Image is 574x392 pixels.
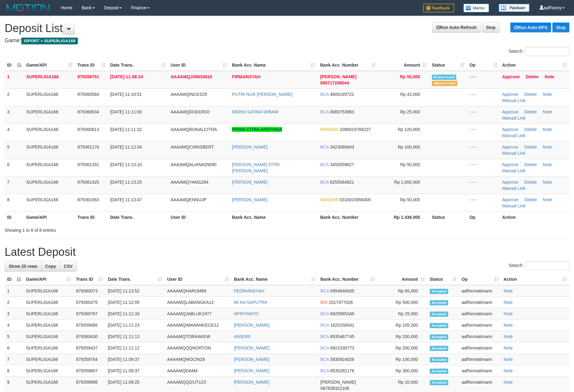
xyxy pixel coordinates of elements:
[330,180,354,185] span: Copy 8255064921 to clipboard
[430,357,448,362] span: Accepted
[24,141,75,159] td: SUPERLIGA168
[467,176,500,194] td: - - -
[320,386,349,391] span: Copy 087838322106 to clipboard
[330,334,354,339] span: Copy 8535467745 to clipboard
[23,297,74,308] td: SUPERLIGA168
[502,98,526,103] a: Manual Link
[525,47,569,56] input: Search:
[500,211,569,223] th: Action
[502,145,518,149] a: Approve
[320,145,329,149] span: BCA
[234,345,269,350] a: [PERSON_NAME]
[5,285,23,297] td: 1
[504,334,513,339] a: Note
[320,311,329,316] span: BCA
[430,289,448,294] span: Accepted
[75,59,108,71] th: Trans ID: activate to sort column ascending
[75,211,108,223] th: Trans ID
[165,342,231,354] td: AAAAMQQQNORTON
[398,127,420,132] span: Rp 120,000
[5,3,52,12] img: MOTION_logo.png
[171,180,209,185] span: AAAAMQYANGZ84
[110,127,142,132] span: [DATE] 11:11:32
[232,109,278,114] a: RIDHO SATRIA WIBAW
[21,38,78,44] span: ISPORT > SUPERLIGA168
[459,365,501,377] td: aafhinmatimann
[430,300,448,305] span: Accepted
[110,74,143,79] span: [DATE] 11:08:24
[171,74,212,79] span: AAAAMQJONISIN10
[459,274,501,285] th: Op: activate to sort column ascending
[5,274,23,285] th: ID: activate to sort column descending
[459,320,501,331] td: aafhinmatimann
[430,369,448,374] span: Accepted
[5,308,23,320] td: 3
[232,197,268,202] a: [PERSON_NAME]
[78,92,99,97] span: 879360584
[504,357,513,362] a: Note
[105,308,165,320] td: [DATE] 11:11:33
[5,59,24,71] th: ID: activate to sort column descending
[5,22,569,35] h1: Deposit List
[377,320,427,331] td: Rp 105,000
[320,334,329,339] span: BCA
[543,180,552,185] a: Note
[105,297,165,308] td: [DATE] 11:12:05
[74,331,105,342] td: 879360430
[74,308,105,320] td: 879360767
[5,88,24,106] td: 2
[502,168,526,173] a: Manual Link
[78,145,99,149] span: 879361176
[509,47,569,56] label: Search:
[459,285,501,297] td: aafhinmatimann
[400,197,420,202] span: Rp 50,005
[74,320,105,331] td: 879359495
[234,368,269,373] a: [PERSON_NAME]
[378,59,429,71] th: Amount: activate to sort column ascending
[74,342,105,354] td: 879359437
[5,71,24,89] td: 1
[45,264,56,269] span: Copy
[504,300,513,305] a: Note
[330,345,354,350] span: Copy 6821530773 to clipboard
[165,354,231,365] td: AAAAMQMOCIN29
[459,297,501,308] td: aafhinmatimann
[232,162,280,173] a: [PERSON_NAME] FITRI [PERSON_NAME]
[105,285,165,297] td: [DATE] 11:13:52
[5,331,23,342] td: 5
[427,274,459,285] th: Status: activate to sort column ascending
[60,261,77,272] a: CSV
[78,162,99,167] span: 879361351
[502,92,518,97] a: Approve
[398,145,420,149] span: Rp 100,000
[429,59,467,71] th: Status: activate to sort column ascending
[5,159,24,176] td: 6
[430,380,448,385] span: Accepted
[78,74,99,79] span: 879359751
[231,274,318,285] th: Bank Acc. Name: activate to sort column ascending
[232,127,282,132] a: PRIMA CITRA ARDIYANA
[320,368,329,373] span: BCA
[24,124,75,141] td: SUPERLIGA168
[463,4,489,12] img: Button%20Memo.svg
[377,342,427,354] td: Rp 200,000
[377,365,427,377] td: Rp 300,000
[318,211,378,223] th: Bank Acc. Number
[232,145,268,149] a: [PERSON_NAME]
[400,109,420,114] span: Rp 25,000
[394,180,420,185] span: Rp 1,000,000
[377,297,427,308] td: Rp 500,000
[78,127,99,132] span: 879360813
[320,92,329,97] span: BCA
[504,323,513,328] a: Note
[5,38,569,44] h4: Game:
[234,311,259,316] a: APRIYANTO
[234,357,269,362] a: [PERSON_NAME]
[502,116,526,120] a: Manual Link
[23,320,74,331] td: SUPERLIGA168
[524,92,537,97] a: Delete
[234,300,267,305] a: MI AN SAPUTRA
[171,92,207,97] span: AAAAMQINCES25
[504,288,513,293] a: Note
[5,211,24,223] th: ID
